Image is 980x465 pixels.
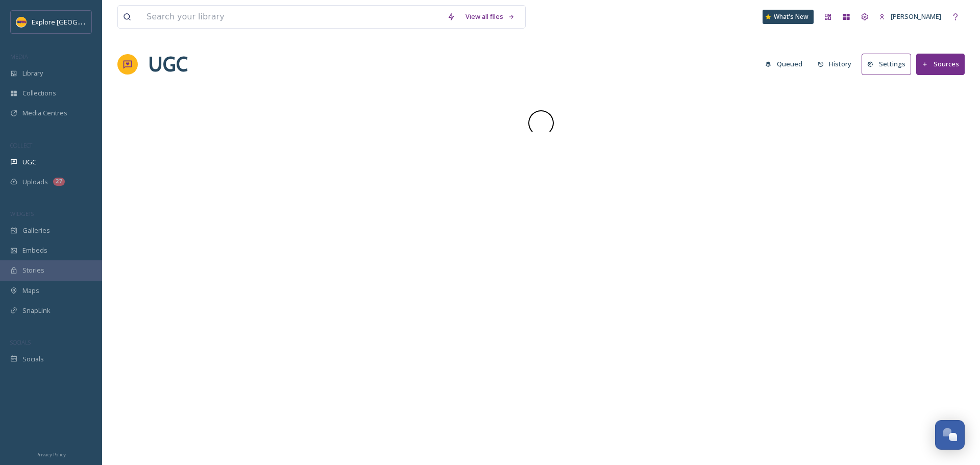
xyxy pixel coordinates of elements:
span: Library [22,68,43,78]
button: History [813,54,857,74]
span: MEDIA [10,53,28,60]
span: Media Centres [22,108,67,118]
span: Privacy Policy [36,451,66,458]
span: Galleries [22,226,50,235]
span: Socials [22,354,44,364]
input: Search your library [141,6,442,28]
span: WIDGETS [10,210,34,217]
img: Butte%20County%20logo.png [16,17,27,27]
a: Settings [862,54,916,75]
span: [PERSON_NAME] [891,12,941,21]
span: COLLECT [10,141,32,149]
span: Maps [22,286,39,296]
button: Queued [760,54,807,74]
span: UGC [22,157,36,167]
a: Queued [760,54,813,74]
span: Explore [GEOGRAPHIC_DATA] [32,17,121,27]
span: Collections [22,88,56,98]
a: UGC [148,49,188,80]
span: Embeds [22,246,47,255]
a: What's New [763,10,814,24]
div: 27 [53,178,65,186]
a: [PERSON_NAME] [874,7,946,27]
span: Stories [22,265,44,275]
span: SOCIALS [10,338,31,346]
button: Open Chat [935,420,965,450]
span: SnapLink [22,306,51,315]
a: View all files [460,7,520,27]
button: Sources [916,54,965,75]
span: Uploads [22,177,48,187]
a: Privacy Policy [36,448,66,460]
a: History [813,54,862,74]
button: Settings [862,54,911,75]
